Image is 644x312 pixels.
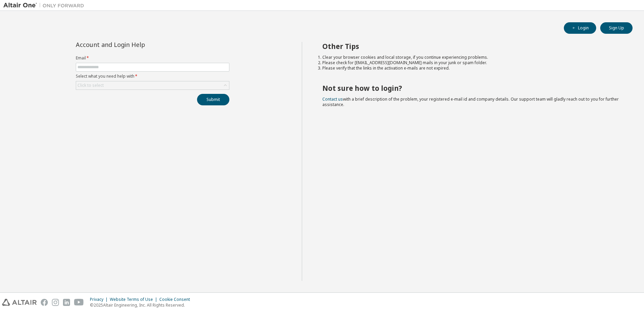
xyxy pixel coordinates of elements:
h2: Other Tips [322,42,621,51]
label: Email [76,55,229,61]
img: linkedin.svg [63,299,70,306]
img: facebook.svg [41,299,48,306]
button: Submit [197,94,229,105]
div: Account and Login Help [76,42,199,47]
h2: Not sure how to login? [322,84,621,93]
li: Please check for [EMAIL_ADDRESS][DOMAIN_NAME] mails in your junk or spam folder. [322,60,621,66]
li: Clear your browser cookies and local storage, if you continue experiencing problems. [322,55,621,60]
img: instagram.svg [52,299,59,306]
button: Login [564,22,596,34]
img: Altair One [3,2,88,9]
li: Please verify that the links in the activation e-mails are not expired. [322,66,621,71]
span: with a brief description of the problem, your registered e-mail id and company details. Our suppo... [322,96,619,107]
img: youtube.svg [74,299,84,306]
button: Sign Up [600,22,633,34]
div: Click to select [77,83,104,88]
label: Select what you need help with [76,74,229,79]
div: Cookie Consent [159,297,194,302]
p: © 2025 Altair Engineering, Inc. All Rights Reserved. [90,302,194,308]
a: Contact us [322,96,343,102]
div: Website Terms of Use [110,297,159,302]
img: altair_logo.svg [2,299,37,306]
div: Privacy [90,297,110,302]
div: Click to select [76,81,229,89]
